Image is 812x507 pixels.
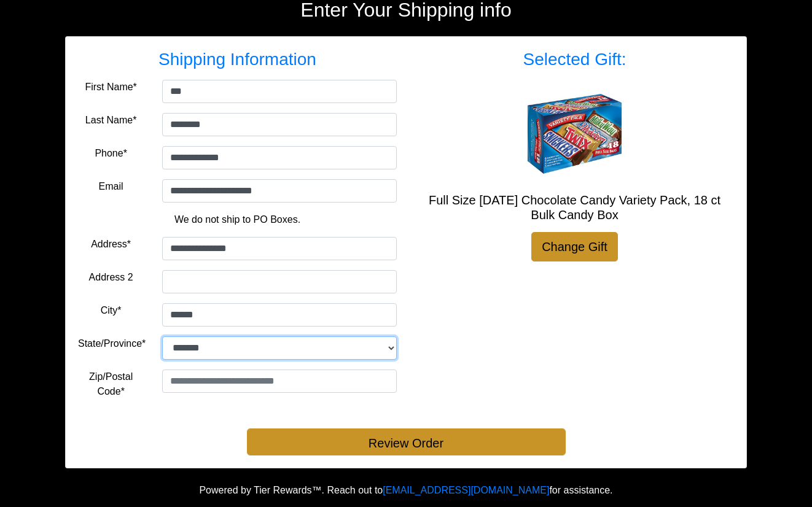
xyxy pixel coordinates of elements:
[531,232,618,261] a: Change Gift
[101,303,122,318] label: City*
[199,485,612,495] span: Powered by Tier Rewards™. Reach out to for assistance.
[87,212,388,227] p: We do not ship to PO Boxes.
[247,428,566,455] button: Review Order
[89,270,133,285] label: Address 2
[95,146,127,161] label: Phone*
[85,113,137,128] label: Last Name*
[78,49,397,70] h3: Shipping Information
[99,179,123,194] label: Email
[415,193,734,222] h5: Full Size [DATE] Chocolate Candy Variety Pack, 18 ct Bulk Candy Box
[415,49,734,70] h3: Selected Gift:
[526,85,624,183] img: Full Size Halloween Chocolate Candy Variety Pack, 18 ct Bulk Candy Box
[78,370,144,399] label: Zip/Postal Code*
[78,336,146,351] label: State/Province*
[91,237,131,252] label: Address*
[85,80,136,95] label: First Name*
[383,485,549,495] a: [EMAIL_ADDRESS][DOMAIN_NAME]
